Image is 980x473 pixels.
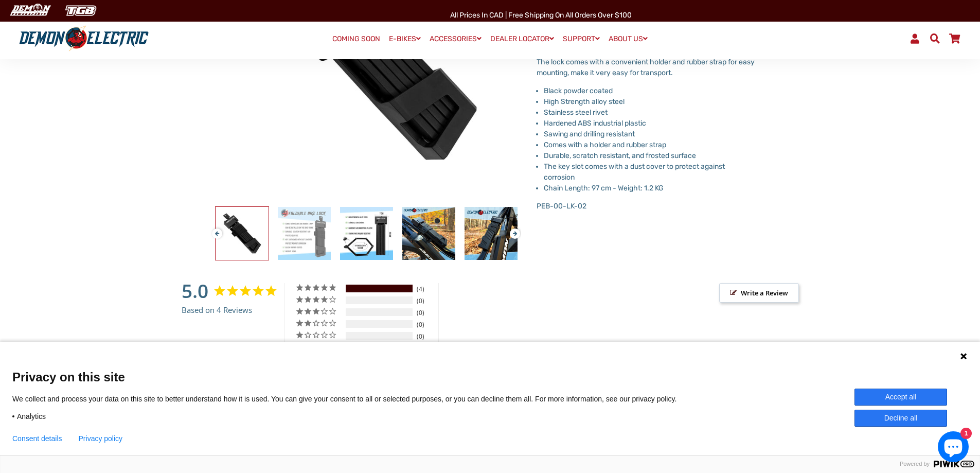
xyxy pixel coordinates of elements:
[465,207,518,260] img: Foldable Bike Lock - Demon Electric
[559,31,603,46] a: SUPPORT
[854,389,947,406] button: Accept all
[385,31,424,46] a: E-BIKES
[935,431,972,465] inbox-online-store-chat: Shopify online store chat
[450,11,632,20] span: All Prices in CAD | Free shipping on all orders over $100
[5,2,55,19] img: Demon Electric
[329,32,384,46] a: COMING SOON
[537,201,755,212] p: PEB-00-LK-02
[216,207,269,260] img: Foldable Bike Lock - Demon Electric
[346,285,413,292] div: 5-Star Ratings
[510,223,516,235] button: Next
[544,118,755,129] li: Hardened ABS industrial plastic
[544,85,755,96] li: Black powder coated
[12,370,968,384] span: Privacy on this site
[719,283,799,303] span: Write a Review
[79,434,123,443] a: Privacy policy
[346,285,413,292] div: 100%
[544,107,755,118] li: Stainless steel rivet
[60,2,102,19] img: TGB Canada
[295,283,344,292] div: 5 ★
[487,31,558,46] a: DEALER LOCATOR
[544,161,755,183] li: The key slot comes with a dust cover to protect against corrosion
[402,207,455,260] img: Foldable Bike Lock - Demon Electric
[12,394,692,404] p: We collect and process your data on this site to better understand how it is used. You can give y...
[414,285,436,293] div: 4
[426,31,485,46] a: ACCESSORIES
[182,277,208,304] strong: 5.0
[605,31,651,46] a: ABOUT US
[12,434,62,443] button: Consent details
[896,461,934,467] span: Powered by
[544,139,755,150] li: Comes with a holder and rubber strap
[15,25,152,52] img: Demon Electric logo
[340,207,393,260] img: Foldable Bike Lock - Demon Electric
[854,410,947,427] button: Decline all
[544,96,755,107] li: High Strength alloy steel
[17,412,46,421] span: Analytics
[544,150,755,161] li: Durable, scratch resistant, and frosted surface
[212,223,218,235] button: Previous
[544,183,755,194] li: Chain Length: 97 cm - Weight: 1.2 KG
[278,207,331,260] img: Foldable Bike Lock - Demon Electric
[537,57,755,78] p: The lock comes with a convenient holder and rubber strap for easy mounting, make it very easy for...
[182,304,252,316] span: Based on 4 Reviews
[544,129,755,139] li: Sawing and drilling resistant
